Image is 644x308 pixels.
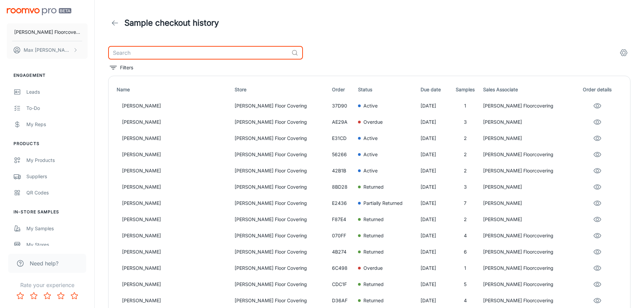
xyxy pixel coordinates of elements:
[453,297,478,304] p: 4
[26,173,88,180] div: Suppliers
[114,81,232,98] th: Name
[421,248,447,256] p: [DATE]
[453,183,478,191] p: 3
[363,135,378,142] p: Active
[453,118,478,126] p: 3
[363,151,378,158] p: Active
[235,264,327,272] p: [PERSON_NAME] Floor Covering
[591,229,604,242] button: eye
[332,297,353,304] p: D36AF
[363,167,378,174] p: Active
[122,297,229,304] p: [PERSON_NAME]
[591,294,604,307] button: eye
[332,232,353,239] p: 070FF
[355,81,418,98] th: Status
[421,232,447,239] p: [DATE]
[329,81,356,98] th: Order
[483,199,572,207] p: [PERSON_NAME]
[54,289,68,303] button: Rate 4 star
[363,216,384,223] p: Returned
[235,135,327,142] p: [PERSON_NAME] Floor Covering
[122,118,229,126] p: [PERSON_NAME]
[14,28,80,36] p: [PERSON_NAME] Floorcovering
[363,297,384,304] p: Returned
[421,167,447,174] p: [DATE]
[235,151,327,158] p: [PERSON_NAME] Floor Covering
[483,232,572,239] p: [PERSON_NAME] Floorcovering
[591,245,604,259] button: eye
[483,118,572,126] p: [PERSON_NAME]
[421,102,447,110] p: [DATE]
[483,248,572,256] p: [PERSON_NAME] Floorcovering
[421,264,447,272] p: [DATE]
[7,41,88,59] button: Max [PERSON_NAME]
[26,189,88,196] div: QR Codes
[5,281,89,289] p: Rate your experience
[26,225,88,232] div: My Samples
[120,64,133,71] p: Filters
[421,151,447,158] p: [DATE]
[591,164,604,177] button: eye
[421,281,447,288] p: [DATE]
[332,248,353,256] p: 4B274
[232,81,329,98] th: Store
[363,232,384,239] p: Returned
[453,199,478,207] p: 7
[235,232,327,239] p: [PERSON_NAME] Floor Covering
[418,81,450,98] th: Due date
[363,118,383,126] p: Overdue
[421,118,447,126] p: [DATE]
[24,46,71,54] p: Max [PERSON_NAME]
[68,289,81,303] button: Rate 5 star
[453,232,478,239] p: 4
[108,46,289,60] input: Search
[363,183,384,191] p: Returned
[363,199,403,207] p: Partially Returned
[235,248,327,256] p: [PERSON_NAME] Floor Covering
[483,264,572,272] p: [PERSON_NAME] Floorcovering
[30,259,58,267] span: Need help?
[483,183,572,191] p: [PERSON_NAME]
[26,104,88,112] div: To-do
[453,102,478,110] p: 1
[332,118,353,126] p: AE29A
[421,199,447,207] p: [DATE]
[453,216,478,223] p: 2
[7,8,71,15] img: Roomvo PRO Beta
[14,289,27,303] button: Rate 1 star
[483,297,572,304] p: [PERSON_NAME] Floorcovering
[363,281,384,288] p: Returned
[7,23,88,41] button: [PERSON_NAME] Floorcovering
[122,167,229,174] p: [PERSON_NAME]
[235,199,327,207] p: [PERSON_NAME] Floor Covering
[122,281,229,288] p: [PERSON_NAME]
[235,281,327,288] p: [PERSON_NAME] Floor Covering
[332,167,353,174] p: 42B1B
[591,261,604,275] button: eye
[575,81,625,98] th: Order details
[421,183,447,191] p: [DATE]
[332,216,353,223] p: F87E4
[122,264,229,272] p: [PERSON_NAME]
[421,297,447,304] p: [DATE]
[453,264,478,272] p: 1
[453,135,478,142] p: 2
[122,102,229,110] p: [PERSON_NAME]
[122,248,229,256] p: [PERSON_NAME]
[235,183,327,191] p: [PERSON_NAME] Floor Covering
[591,115,604,129] button: eye
[591,132,604,145] button: eye
[26,241,88,248] div: My Stores
[27,289,41,303] button: Rate 2 star
[332,151,353,158] p: 56266
[421,135,447,142] p: [DATE]
[332,199,353,207] p: E2436
[26,157,88,164] div: My Products
[483,151,572,158] p: [PERSON_NAME] Floorcovering
[591,278,604,291] button: eye
[235,118,327,126] p: [PERSON_NAME] Floor Covering
[617,46,630,60] button: columns
[363,248,384,256] p: Returned
[122,135,229,142] p: [PERSON_NAME]
[483,216,572,223] p: [PERSON_NAME]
